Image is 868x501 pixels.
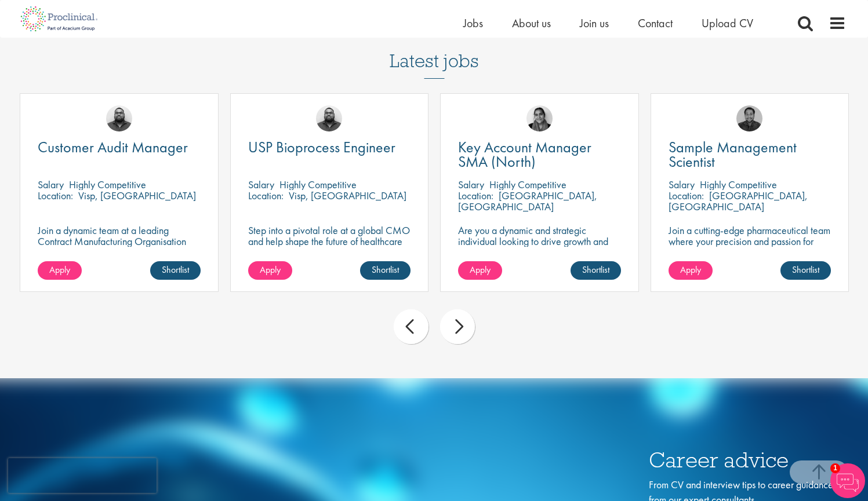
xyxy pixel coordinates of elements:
[440,309,475,344] div: next
[512,16,551,31] a: About us
[38,261,82,280] a: Apply
[38,137,188,157] span: Customer Audit Manager
[669,189,704,202] span: Location:
[458,189,493,202] span: Location:
[669,225,831,269] p: Join a cutting-edge pharmaceutical team where your precision and passion for quality will help sh...
[289,189,406,202] p: Visp, [GEOGRAPHIC_DATA]
[571,261,621,280] a: Shortlist
[700,178,777,191] p: Highly Competitive
[649,449,846,471] h3: Career advice
[38,189,73,202] span: Location:
[248,137,395,157] span: USP Bioprocess Engineer
[260,264,281,276] span: Apply
[736,105,762,131] img: Mike Raletz
[38,225,201,269] p: Join a dynamic team at a leading Contract Manufacturing Organisation and contribute to groundbrea...
[526,105,553,131] img: Anjali Parbhu
[248,140,411,155] a: USP Bioprocess Engineer
[669,189,808,213] p: [GEOGRAPHIC_DATA], [GEOGRAPHIC_DATA]
[248,261,292,280] a: Apply
[669,140,831,169] a: Sample Management Scientist
[669,137,797,171] span: Sample Management Scientist
[580,16,609,31] a: Join us
[150,261,201,280] a: Shortlist
[390,22,479,79] h3: Latest jobs
[458,261,502,280] a: Apply
[638,16,673,31] a: Contact
[69,178,146,191] p: Highly Competitive
[470,264,491,276] span: Apply
[702,16,753,31] a: Upload CV
[49,264,70,276] span: Apply
[248,189,284,202] span: Location:
[279,178,357,191] p: Highly Competitive
[78,189,196,202] p: Visp, [GEOGRAPHIC_DATA]
[458,140,621,169] a: Key Account Manager SMA (North)
[458,137,591,171] span: Key Account Manager SMA (North)
[458,189,597,213] p: [GEOGRAPHIC_DATA], [GEOGRAPHIC_DATA]
[8,458,157,493] iframe: reCAPTCHA
[458,178,484,191] span: Salary
[830,463,865,498] img: Chatbot
[669,261,713,280] a: Apply
[248,178,274,191] span: Salary
[830,463,840,473] span: 1
[38,140,201,155] a: Customer Audit Manager
[780,261,831,280] a: Shortlist
[458,225,621,269] p: Are you a dynamic and strategic individual looking to drive growth and build lasting partnerships...
[248,225,411,258] p: Step into a pivotal role at a global CMO and help shape the future of healthcare manufacturing.
[394,309,428,344] div: prev
[360,261,411,280] a: Shortlist
[38,178,64,191] span: Salary
[669,178,695,191] span: Salary
[680,264,701,276] span: Apply
[106,105,132,131] img: Ashley Bennett
[489,178,566,191] p: Highly Competitive
[463,16,483,31] a: Jobs
[316,105,342,131] img: Ashley Bennett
